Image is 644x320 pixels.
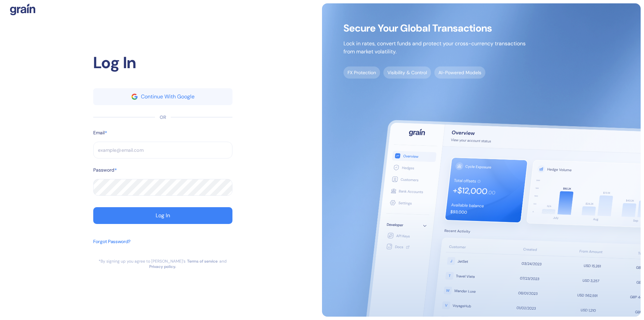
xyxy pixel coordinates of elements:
[434,66,485,79] span: AI-Powered Models
[99,259,185,264] div: *By signing up you agree to [PERSON_NAME]’s
[93,142,232,158] input: example@email.com
[93,129,105,136] label: Email
[160,114,166,121] div: OR
[141,94,195,99] div: Continue With Google
[10,3,35,15] img: logo
[343,25,526,32] span: Secure Your Global Transactions
[322,3,641,317] img: signup-main-image
[343,40,526,56] p: Lock in rates, convert funds and protect your cross-currency transactions from market volatility.
[187,259,218,264] a: Terms of service
[343,66,380,79] span: FX Protection
[219,259,227,264] div: and
[93,167,114,174] label: Password
[156,213,170,218] div: Log In
[93,238,130,245] div: Forgot Password?
[93,235,130,259] button: Forgot Password?
[131,94,138,100] img: google
[93,207,232,224] button: Log In
[93,51,232,75] div: Log In
[93,88,232,105] button: googleContinue With Google
[149,264,176,269] a: Privacy policy.
[383,66,431,79] span: Visibility & Control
